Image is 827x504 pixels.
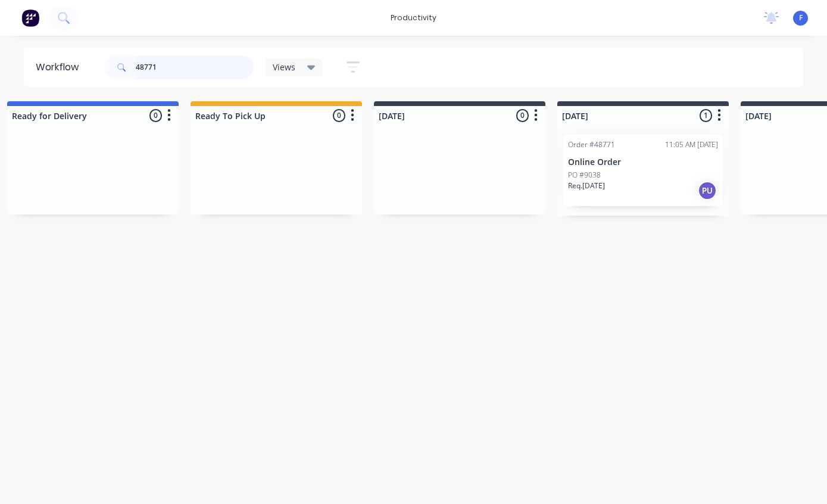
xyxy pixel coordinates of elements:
[21,9,39,27] img: Factory
[563,135,723,206] div: Order #4877111:05 AM [DATE]Online OrderPO #9038Req.[DATE]PU
[36,60,85,74] div: Workflow
[273,61,295,73] span: Views
[799,13,803,23] span: F
[568,157,718,167] p: Online Order
[136,55,254,79] input: Search for orders...
[385,9,442,27] div: productivity
[568,170,601,181] p: PO #9038
[665,139,718,150] div: 11:05 AM [DATE]
[568,181,605,191] p: Req. [DATE]
[568,139,615,150] div: Order #48771
[698,181,717,200] div: PU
